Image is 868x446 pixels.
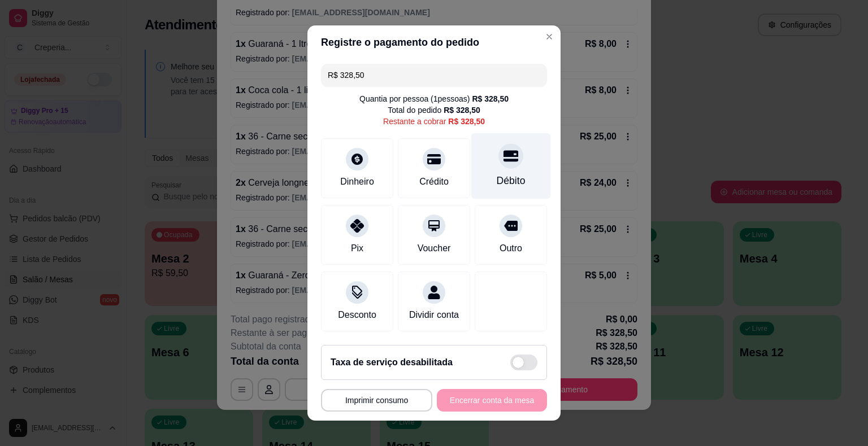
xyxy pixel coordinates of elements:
div: Quantia por pessoa ( 1 pessoas) [359,93,509,104]
h2: Taxa de serviço desabilitada [331,356,453,369]
button: Imprimir consumo [321,389,432,412]
header: Registre o pagamento do pedido [307,25,561,59]
div: Dividir conta [409,308,459,322]
div: Crédito [419,175,449,189]
div: Pix [351,242,363,255]
div: Débito [497,173,526,188]
div: R$ 328,50 [444,104,480,116]
div: Voucher [418,242,451,255]
div: Total do pedido [388,104,480,116]
div: Outro [500,242,522,255]
div: Desconto [338,308,376,322]
div: R$ 328,50 [448,116,485,127]
input: Ex.: hambúrguer de cordeiro [328,64,540,86]
button: Close [540,28,558,46]
div: Dinheiro [340,175,374,189]
div: Restante a cobrar [383,116,485,127]
div: R$ 328,50 [472,93,509,104]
